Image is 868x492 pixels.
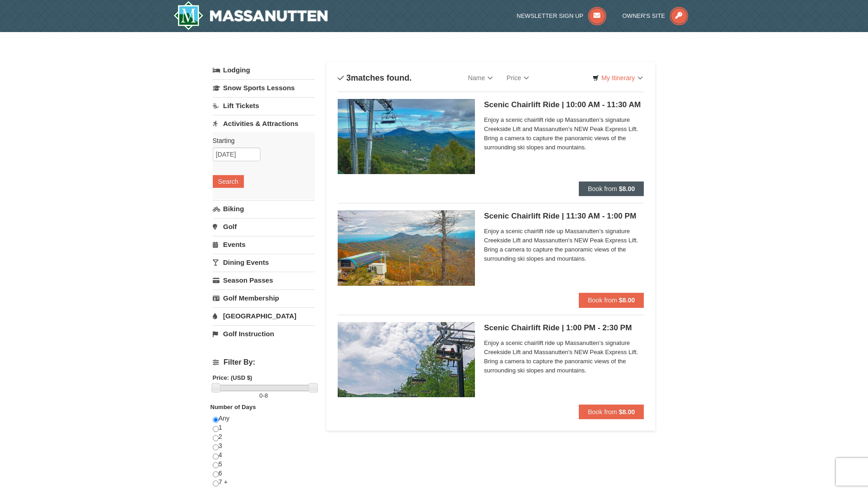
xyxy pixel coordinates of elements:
strong: $8.00 [619,185,635,192]
a: Dining Events [213,254,315,271]
span: Book from [588,185,617,192]
a: Biking [213,200,315,217]
span: Book from [588,296,617,304]
label: Starting [213,136,308,145]
h5: Scenic Chairlift Ride | 10:00 AM - 11:30 AM [484,100,644,109]
strong: Number of Days [210,404,256,410]
a: Massanutten Resort [173,1,328,30]
span: Enjoy a scenic chairlift ride up Massanutten’s signature Creekside Lift and Massanutten's NEW Pea... [484,227,644,263]
span: Book from [588,408,617,415]
a: Lodging [213,62,315,78]
span: 3 [346,73,351,82]
a: Lift Tickets [213,97,315,114]
span: 0 [259,392,263,399]
a: Golf Instruction [213,325,315,342]
button: Book from $8.00 [579,181,644,196]
a: Owner's Site [622,12,688,19]
button: Book from $8.00 [579,405,644,419]
a: Price [500,69,536,87]
a: Newsletter Sign Up [517,12,606,19]
h5: Scenic Chairlift Ride | 11:30 AM - 1:00 PM [484,212,644,221]
img: 24896431-1-a2e2611b.jpg [338,99,475,174]
h4: Filter By: [213,358,315,366]
img: 24896431-9-664d1467.jpg [338,322,475,397]
button: Book from $8.00 [579,293,644,307]
span: 8 [264,392,268,399]
img: Massanutten Resort Logo [173,1,328,30]
a: Golf [213,218,315,235]
label: - [213,391,315,400]
a: Snow Sports Lessons [213,79,315,96]
a: Season Passes [213,272,315,289]
a: [GEOGRAPHIC_DATA] [213,307,315,324]
strong: $8.00 [619,408,635,415]
h5: Scenic Chairlift Ride | 1:00 PM - 2:30 PM [484,323,644,333]
button: Search [213,175,244,188]
img: 24896431-13-a88f1aaf.jpg [338,210,475,285]
span: Enjoy a scenic chairlift ride up Massanutten’s signature Creekside Lift and Massanutten's NEW Pea... [484,115,644,152]
a: My Itinerary [587,71,648,85]
a: Name [461,69,500,87]
span: Enjoy a scenic chairlift ride up Massanutten’s signature Creekside Lift and Massanutten's NEW Pea... [484,339,644,375]
a: Events [213,236,315,253]
span: Newsletter Sign Up [517,12,583,19]
strong: $8.00 [619,296,635,304]
a: Golf Membership [213,290,315,306]
a: Activities & Attractions [213,115,315,132]
span: Owner's Site [622,12,665,19]
h4: matches found. [338,73,412,82]
strong: Price: (USD $) [213,374,253,381]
